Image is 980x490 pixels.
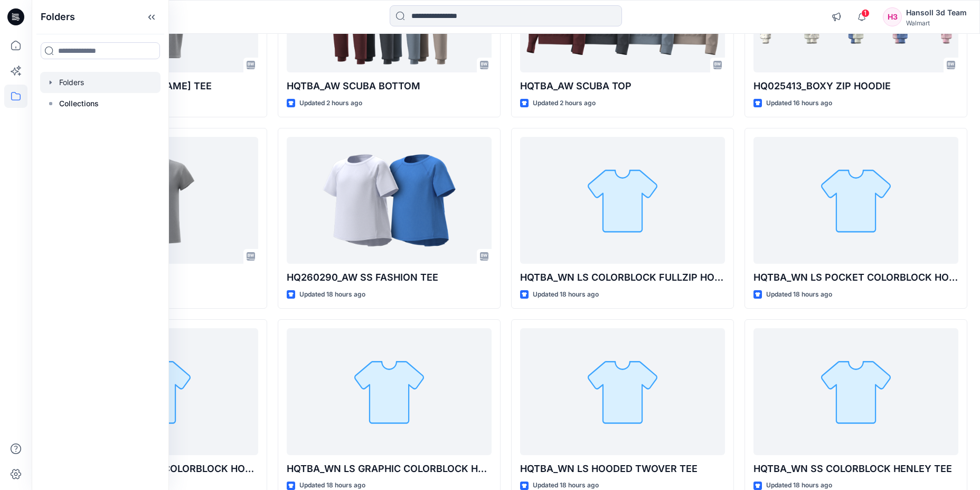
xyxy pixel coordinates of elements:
[59,97,99,110] p: Collections
[753,79,958,94] p: HQ025413_BOXY ZIP HOODIE
[520,461,725,476] p: HQTBA_WN LS HOODED TWOVER TEE
[766,98,832,109] p: Updated 16 hours ago
[861,9,870,17] span: 1
[520,328,725,455] a: HQTBA_WN LS HOODED TWOVER TEE
[287,328,492,455] a: HQTBA_WN LS GRAPHIC COLORBLOCK HOODIE
[299,289,365,300] p: Updated 18 hours ago
[753,461,958,476] p: HQTBA_WN SS COLORBLOCK HENLEY TEE
[299,98,362,109] p: Updated 2 hours ago
[753,328,958,455] a: HQTBA_WN SS COLORBLOCK HENLEY TEE
[520,79,725,94] p: HQTBA_AW SCUBA TOP
[533,289,599,300] p: Updated 18 hours ago
[287,137,492,263] a: HQ260290_AW SS FASHION TEE
[753,137,958,263] a: HQTBA_WN LS POCKET COLORBLOCK HOODIE
[766,289,832,300] p: Updated 18 hours ago
[520,270,725,285] p: HQTBA_WN LS COLORBLOCK FULLZIP HOODIE
[533,98,596,109] p: Updated 2 hours ago
[287,270,492,285] p: HQ260290_AW SS FASHION TEE
[753,270,958,285] p: HQTBA_WN LS POCKET COLORBLOCK HOODIE
[287,79,492,94] p: HQTBA_AW SCUBA BOTTOM
[520,137,725,263] a: HQTBA_WN LS COLORBLOCK FULLZIP HOODIE
[883,7,902,26] div: H3
[287,461,492,476] p: HQTBA_WN LS GRAPHIC COLORBLOCK HOODIE
[906,19,967,27] div: Walmart
[906,6,967,19] div: Hansoll 3d Team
